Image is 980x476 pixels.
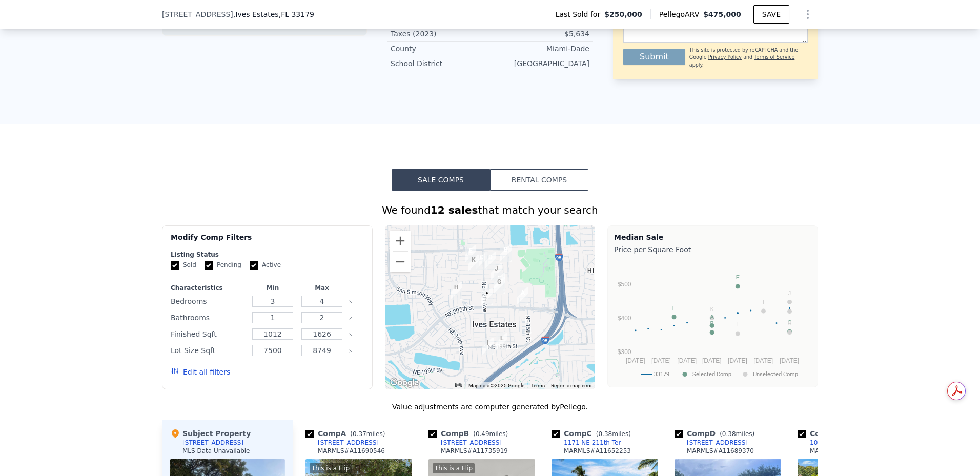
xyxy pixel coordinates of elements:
[788,320,792,326] text: H
[171,261,196,270] label: Sold
[346,430,389,438] span: ( miles)
[494,277,505,294] div: 20740 NE 13th Ct
[677,357,697,364] text: [DATE]
[171,343,246,358] div: Lot Size Sqft
[692,371,731,378] text: Selected Comp
[753,5,789,24] button: SAVE
[654,371,669,378] text: 33179
[349,300,353,304] button: Clear
[171,284,246,292] div: Characteristics
[465,245,476,263] div: 1080 NE 213th Ter
[500,244,512,262] div: 21300 NE 14th Ave
[618,281,631,288] text: $500
[428,428,512,439] div: Comp B
[349,333,353,337] button: Clear
[623,49,685,65] button: Submit
[798,439,867,447] a: 1080 NE 213th Ter
[788,319,792,325] text: C
[618,315,631,322] text: $400
[754,54,794,60] a: Terms of Service
[162,402,818,412] div: Value adjustments are computer generated by Pellego .
[310,463,352,473] div: This is a Flip
[170,428,251,439] div: Subject Property
[710,314,714,320] text: A
[530,383,545,388] a: Terms (opens in new tab)
[171,367,230,377] button: Edit all filters
[441,439,502,447] div: [STREET_ADDRESS]
[689,47,808,69] div: This site is protected by reCAPTCHA and the Google and apply.
[810,447,877,455] div: MARMLS # A11747946
[349,349,353,353] button: Clear
[787,299,792,305] text: G
[468,383,524,388] span: Map data ©2025 Google
[552,439,621,447] a: 1171 NE 211th Ter
[387,376,421,389] a: Open this area in Google Maps (opens a new window)
[604,9,642,19] span: $250,000
[614,232,811,242] div: Median Sale
[481,288,493,305] div: 1220 NE 206th St
[491,263,502,281] div: 1300 NE 210th Ter
[708,54,742,60] a: Privacy Policy
[250,261,258,270] input: Active
[485,252,496,270] div: 1251 NE 211th Ter
[490,169,588,191] button: Rental Comps
[710,306,714,312] text: K
[736,274,740,280] text: E
[428,439,502,447] a: [STREET_ADDRESS]
[250,284,295,292] div: Min
[810,439,867,447] div: 1080 NE 213th Ter
[736,321,739,327] text: L
[798,4,818,25] button: Show Options
[455,383,462,387] button: Keyboard shortcuts
[318,447,385,455] div: MARMLS # A11690546
[659,9,704,19] span: Pellego ARV
[451,282,462,300] div: 20626 NE 9th Pl
[433,463,475,473] div: This is a Flip
[798,428,881,439] div: Comp E
[431,204,478,216] strong: 12 sales
[205,261,213,270] input: Pending
[556,9,605,19] span: Last Sold for
[182,439,243,447] div: [STREET_ADDRESS]
[353,430,366,438] span: 0.37
[250,261,281,270] label: Active
[476,430,489,438] span: 0.49
[763,299,764,305] text: I
[702,357,722,364] text: [DATE]
[390,231,411,251] button: Zoom in
[517,287,528,305] div: 1520 NE 206th St
[703,10,741,18] span: $475,000
[171,232,364,251] div: Modify Comp Filters
[675,428,759,439] div: Comp D
[391,58,490,69] div: School District
[626,357,645,364] text: [DATE]
[780,357,799,364] text: [DATE]
[299,284,344,292] div: Max
[672,305,676,311] text: F
[390,252,411,272] button: Zoom out
[614,257,811,385] svg: A chart.
[387,376,421,389] img: Google
[391,29,490,39] div: Taxes (2023)
[279,10,314,18] span: , FL 33179
[490,58,589,69] div: [GEOGRAPHIC_DATA]
[441,447,508,455] div: MARMLS # A11735919
[494,273,505,291] div: 1320 NE 208th Ter
[182,447,250,455] div: MLS Data Unavailable
[716,430,759,438] span: ( miles)
[305,439,379,447] a: [STREET_ADDRESS]
[552,428,635,439] div: Comp C
[171,294,246,308] div: Bedrooms
[490,29,589,39] div: $5,634
[687,447,754,455] div: MARMLS # A11689370
[496,333,507,350] div: 19821 NE 13th Ct
[564,439,621,447] div: 1171 NE 211th Ter
[233,9,314,19] span: , Ives Estates
[728,357,747,364] text: [DATE]
[753,357,773,364] text: [DATE]
[482,338,494,355] div: 19735 NE 12th Ave
[592,430,635,438] span: ( miles)
[618,348,631,356] text: $300
[171,327,246,341] div: Finished Sqft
